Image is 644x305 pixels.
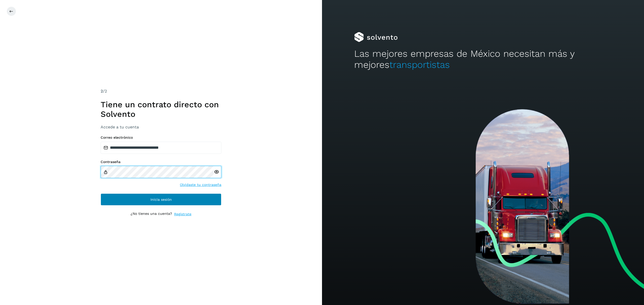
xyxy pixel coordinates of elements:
label: Correo electrónico [101,135,221,140]
p: ¿No tienes una cuenta? [131,212,172,217]
h1: Tiene un contrato directo con Solvento [101,100,221,119]
a: Regístrate [174,212,191,217]
a: Olvidaste tu contraseña [180,182,221,187]
label: Contraseña [101,160,221,164]
div: /2 [101,88,221,94]
button: Inicia sesión [101,193,221,206]
span: transportistas [389,59,450,70]
h3: Accede a tu cuenta [101,125,221,129]
span: Inicia sesión [150,198,172,201]
span: 2 [101,89,103,93]
h2: Las mejores empresas de México necesitan más y mejores [354,48,612,71]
